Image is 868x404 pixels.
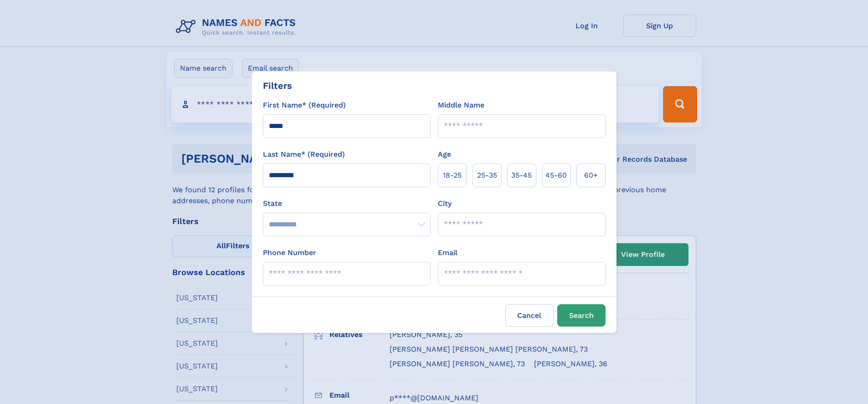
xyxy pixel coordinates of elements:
[438,198,452,209] label: City
[438,247,457,258] label: Email
[545,170,567,181] span: 45‑60
[443,170,462,181] span: 18‑25
[511,170,532,181] span: 35‑45
[263,198,431,209] label: State
[438,100,484,111] label: Middle Name
[477,170,497,181] span: 25‑35
[263,149,345,160] label: Last Name* (Required)
[505,304,554,327] label: Cancel
[584,170,598,181] span: 60+
[557,304,606,327] button: Search
[438,149,451,160] label: Age
[263,247,316,258] label: Phone Number
[263,79,292,92] div: Filters
[263,100,346,111] label: First Name* (Required)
